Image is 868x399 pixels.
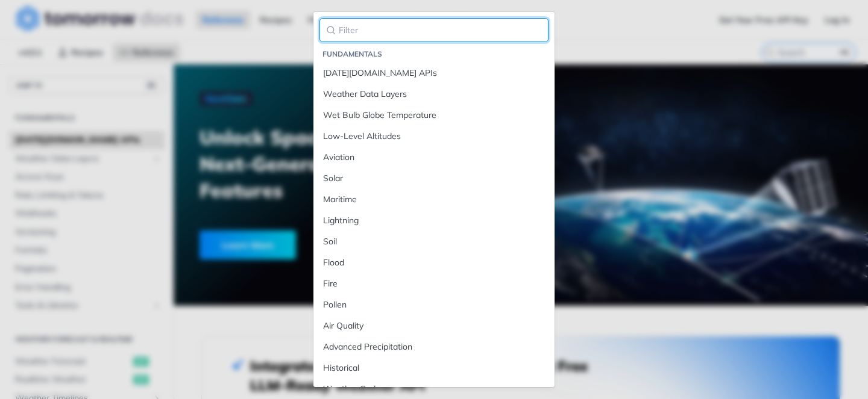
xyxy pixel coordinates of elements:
a: Air Quality [319,316,549,336]
div: Weather Data Layers [323,88,545,101]
div: Aviation [323,151,545,164]
a: Fire [319,274,549,294]
input: Filter [319,18,549,42]
div: Weather Codes [323,383,545,395]
a: Aviation [319,147,549,167]
a: Soil [319,232,549,252]
a: Weather Codes [319,379,549,399]
a: Weather Data Layers [319,84,549,104]
div: Maritime [323,193,545,206]
div: Historical [323,362,545,374]
a: Flood [319,253,549,273]
a: Historical [319,358,549,378]
a: [DATE][DOMAIN_NAME] APIs [319,63,549,83]
div: Pollen [323,298,545,311]
div: Wet Bulb Globe Temperature [323,109,545,122]
div: Air Quality [323,320,545,332]
li: Fundamentals [322,48,549,60]
a: Solar [319,169,549,188]
a: Maritime [319,190,549,209]
a: Advanced Precipitation [319,337,549,357]
a: Pollen [319,295,549,315]
div: Advanced Precipitation [323,341,545,353]
div: Soil [323,235,545,248]
div: Solar [323,172,545,185]
a: Wet Bulb Globe Temperature [319,105,549,125]
div: [DATE][DOMAIN_NAME] APIs [323,67,545,79]
div: Fire [323,277,545,290]
div: Flood [323,256,545,269]
div: Lightning [323,214,545,227]
a: Low-Level Altitudes [319,126,549,146]
a: Lightning [319,211,549,230]
div: Low-Level Altitudes [323,130,545,143]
